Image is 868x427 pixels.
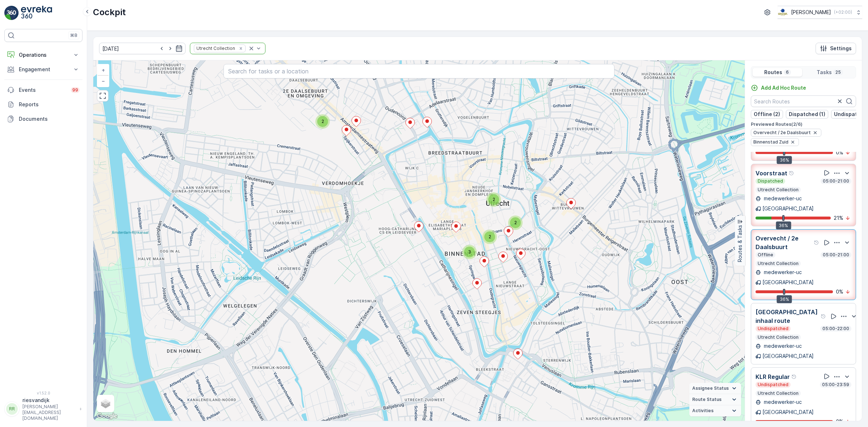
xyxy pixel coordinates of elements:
[776,222,791,230] div: 36%
[777,156,792,164] div: 36%
[486,192,501,207] div: 2
[757,326,789,332] p: Undispatched
[4,6,19,20] img: logo
[762,195,802,202] p: medewerker-uc
[19,101,80,108] p: Reports
[482,230,497,244] div: 2
[789,111,825,118] p: Dispatched (1)
[692,385,729,391] span: Assignee Status
[22,404,76,421] p: [PERSON_NAME][EMAIL_ADDRESS][DOMAIN_NAME]
[70,33,77,38] p: ⌘B
[493,197,495,202] span: 2
[835,69,842,75] p: 25
[830,45,852,52] p: Settings
[4,397,82,421] button: RRriesvandijk[PERSON_NAME][EMAIL_ADDRESS][DOMAIN_NAME]
[757,178,784,184] p: Dispatched
[6,403,18,415] div: RR
[762,205,814,212] p: [GEOGRAPHIC_DATA]
[237,46,245,51] div: Remove Utrecht Collection
[757,261,799,266] p: Utrecht Collection
[4,83,82,97] a: Events99
[821,313,826,319] div: Help Tooltip Icon
[791,374,797,380] div: Help Tooltip Icon
[836,288,843,295] p: 0 %
[692,397,722,402] span: Route Status
[93,7,126,18] p: Cockpit
[756,234,812,251] p: Overvecht / 2e Daalsbuurt
[834,9,852,15] p: ( +02:00 )
[756,372,790,381] p: KLR Regular
[762,269,802,276] p: medewerker-uc
[751,121,856,127] p: Previewed Routes ( 2 / 6 )
[753,130,811,136] span: Overvecht / 2e Daalsbuurt
[786,110,828,119] button: Dispatched (1)
[754,111,780,118] p: Offline (2)
[753,139,788,145] span: Binnenstad Zuid
[757,382,789,388] p: Undispatched
[757,252,774,258] p: Offline
[102,67,105,73] span: +
[19,51,68,59] p: Operations
[4,97,82,112] a: Reports
[98,396,114,411] a: Layers
[757,334,799,340] p: Utrecht Collection
[4,48,82,62] button: Operations
[791,9,831,16] p: [PERSON_NAME]
[814,240,820,245] div: Help Tooltip Icon
[194,45,236,52] div: Utrecht Collection
[98,76,109,86] a: Zoom Out
[95,411,119,421] img: Google
[514,220,517,225] span: 2
[72,87,78,93] p: 99
[462,245,477,259] div: 3
[762,279,814,286] p: [GEOGRAPHIC_DATA]
[22,397,76,404] p: riesvandijk
[756,169,787,178] p: Voorstraat
[836,149,843,156] p: 0 %
[19,86,67,94] p: Events
[789,170,795,176] div: Help Tooltip Icon
[508,215,523,230] div: 2
[762,398,802,406] p: medewerker-uc
[689,405,741,417] summary: Activities
[4,391,82,395] span: v 1.52.0
[751,95,856,107] input: Search Routes
[751,110,783,119] button: Offline (2)
[777,295,792,303] div: 36%
[822,326,850,332] p: 05:00-22:00
[817,69,832,76] p: Tasks
[762,342,802,350] p: medewerker-uc
[761,84,806,91] p: Add Ad Hoc Route
[822,252,850,258] p: 05:00-21:00
[322,119,324,124] span: 2
[4,112,82,126] a: Documents
[762,409,814,416] p: [GEOGRAPHIC_DATA]
[315,114,330,129] div: 2
[102,78,105,84] span: −
[99,43,186,54] input: dd/mm/yyyy
[689,383,741,394] summary: Assignee Status
[21,6,52,20] img: logo_light-DOdMpM7g.png
[692,408,714,414] span: Activities
[224,64,614,78] input: Search for tasks or a location
[756,308,819,325] p: [GEOGRAPHIC_DATA] inhaal route
[468,249,471,255] span: 3
[19,66,68,73] p: Engagement
[689,394,741,405] summary: Route Status
[736,225,744,262] p: Routes & Tasks
[95,411,119,421] a: Open this area in Google Maps (opens a new window)
[778,8,788,16] img: basis-logo_rgb2x.png
[821,382,850,388] p: 05:00-23:59
[778,6,862,19] button: [PERSON_NAME](+02:00)
[762,353,814,360] p: [GEOGRAPHIC_DATA]
[836,418,843,425] p: 0 %
[489,234,491,239] span: 2
[757,187,799,193] p: Utrecht Collection
[764,69,782,76] p: Routes
[834,214,843,222] p: 21 %
[4,62,82,77] button: Engagement
[19,115,80,123] p: Documents
[757,390,799,396] p: Utrecht Collection
[751,84,806,91] a: Add Ad Hoc Route
[822,178,850,184] p: 05:00-21:00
